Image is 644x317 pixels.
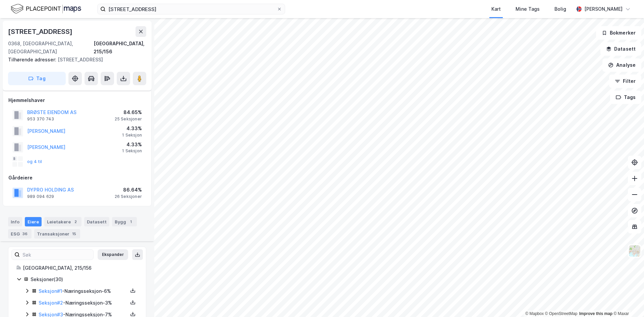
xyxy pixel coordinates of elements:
[21,230,29,237] div: 36
[44,217,82,226] div: Leietakere
[8,174,146,182] div: Gårdeiere
[27,194,54,199] div: 989 094 629
[8,217,22,226] div: Info
[491,5,501,13] div: Kart
[27,116,54,122] div: 953 370 743
[115,116,142,122] div: 25 Seksjoner
[39,288,62,294] a: Seksjon#1
[122,133,142,138] div: 1 Seksjon
[98,249,128,260] button: Ekspander
[8,72,66,85] button: Tag
[127,218,134,225] div: 1
[596,26,641,40] button: Bokmerker
[602,58,641,72] button: Analyse
[516,5,540,13] div: Mine Tags
[610,285,644,317] div: Kontrollprogram for chat
[39,300,63,306] a: Seksjon#2
[122,124,142,133] div: 4.33%
[31,275,138,283] div: Seksjoner ( 30 )
[8,56,141,64] div: [STREET_ADDRESS]
[8,96,146,104] div: Hjemmelshaver
[610,91,641,104] button: Tags
[106,4,277,14] input: Søk på adresse, matrikkel, gårdeiere, leietakere eller personer
[122,141,142,149] div: 4.33%
[34,229,80,239] div: Transaksjoner
[115,186,142,194] div: 86.64%
[39,299,128,307] div: - Næringsseksjon - 3%
[39,287,128,295] div: - Næringsseksjon - 6%
[600,42,641,56] button: Datasett
[115,108,142,116] div: 84.65%
[115,194,142,199] div: 26 Seksjoner
[525,311,544,316] a: Mapbox
[579,311,612,316] a: Improve this map
[609,74,641,88] button: Filter
[94,40,146,56] div: [GEOGRAPHIC_DATA], 215/156
[8,57,58,62] span: Tilhørende adresser:
[25,217,42,226] div: Eiere
[545,311,578,316] a: OpenStreetMap
[72,218,79,225] div: 2
[112,217,137,226] div: Bygg
[20,250,93,260] input: Søk
[8,40,94,56] div: 0368, [GEOGRAPHIC_DATA], [GEOGRAPHIC_DATA]
[8,26,74,37] div: [STREET_ADDRESS]
[23,264,138,272] div: [GEOGRAPHIC_DATA], 215/156
[610,285,644,317] iframe: Chat Widget
[584,5,623,13] div: [PERSON_NAME]
[84,217,109,226] div: Datasett
[8,229,32,239] div: ESG
[628,245,641,257] img: Z
[554,5,566,13] div: Bolig
[122,148,142,154] div: 1 Seksjon
[11,3,81,15] img: logo.f888ab2527a4732fd821a326f86c7f29.svg
[71,230,77,237] div: 15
